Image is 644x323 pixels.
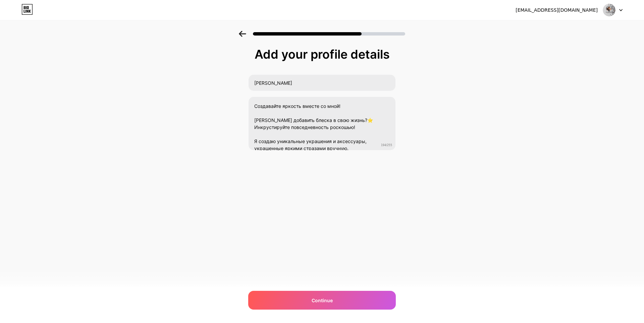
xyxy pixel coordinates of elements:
div: Add your profile details [252,48,392,61]
span: 194/255 [381,143,392,147]
div: [EMAIL_ADDRESS][DOMAIN_NAME] [516,7,598,14]
input: Your name [249,75,395,91]
span: Continue [312,297,333,304]
img: hvoshevs [603,4,615,16]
